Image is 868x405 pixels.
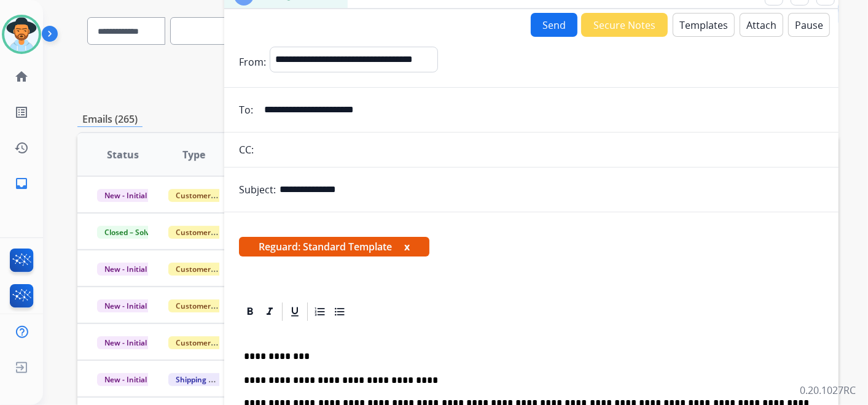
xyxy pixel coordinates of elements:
mat-icon: history [14,141,29,155]
mat-icon: list_alt [14,105,29,120]
mat-icon: inbox [14,176,29,191]
div: Italic [260,303,279,321]
p: To: [239,102,253,117]
button: Pause [788,13,830,37]
p: Emails (265) [77,112,143,127]
img: avatar [4,17,39,52]
span: Customer Support [168,189,248,202]
p: 0.20.1027RC [800,383,856,398]
button: Secure Notes [581,13,668,37]
span: Customer Support [168,226,248,239]
span: New - Initial [97,263,154,276]
span: Customer Support [168,299,248,312]
span: Customer Support [168,336,248,349]
span: New - Initial [97,336,154,349]
div: Bullet List [330,303,349,321]
span: New - Initial [97,299,154,312]
div: Bold [241,303,259,321]
div: Ordered List [311,303,329,321]
p: Subject: [239,182,276,197]
p: CC: [239,142,254,157]
span: Type [182,147,205,162]
mat-icon: home [14,69,29,84]
div: Underline [286,303,304,321]
span: New - Initial [97,373,154,386]
button: x [404,239,410,254]
button: Templates [673,13,735,37]
button: Attach [740,13,783,37]
span: Customer Support [168,263,248,276]
span: Reguard: Standard Template [239,237,429,256]
button: Send [531,13,577,37]
span: Shipping Protection [168,373,252,386]
span: New - Initial [97,189,154,202]
span: Closed – Solved [97,226,165,239]
p: From: [239,55,266,69]
span: Status [107,147,139,162]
